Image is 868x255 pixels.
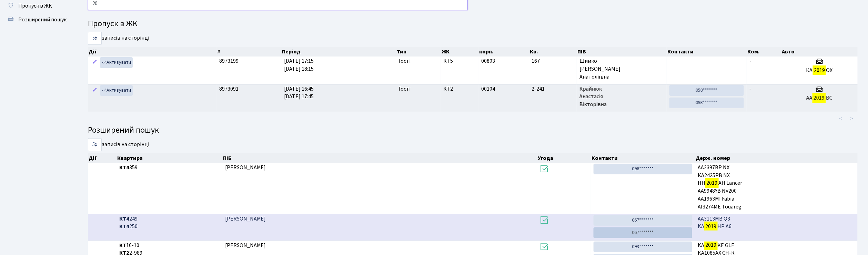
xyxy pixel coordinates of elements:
th: Квартира [117,153,222,163]
span: 359 [119,164,219,172]
span: [DATE] 17:15 [DATE] 18:15 [284,57,314,73]
span: 249 250 [119,215,219,231]
mark: 2019 [705,178,718,188]
th: ПІБ [222,153,537,163]
mark: 2019 [813,65,826,75]
span: Пропуск в ЖК [18,2,52,10]
span: 167 [532,57,574,65]
span: Гості [399,85,411,93]
span: - [749,57,751,65]
th: Дії [88,153,117,163]
span: 00803 [481,57,495,65]
b: КТ [119,242,126,249]
span: Гості [399,57,411,65]
span: - [749,85,751,93]
mark: 2019 [704,240,717,250]
span: [PERSON_NAME] [225,164,266,171]
span: Шимко [PERSON_NAME] Анатоліївна [579,57,664,81]
b: КТ4 [119,223,129,230]
th: Кв. [529,47,577,57]
span: 2-241 [532,85,574,93]
th: Авто [781,47,858,57]
select: записів на сторінці [88,32,102,45]
th: ПІБ [577,47,667,57]
h4: Пропуск в ЖК [88,19,858,29]
span: 8973199 [219,57,239,65]
th: корп. [479,47,529,57]
th: ЖК [441,47,479,57]
mark: 2019 [813,93,826,103]
a: Редагувати [91,57,99,68]
span: КТ2 [443,85,476,93]
span: [DATE] 16:45 [DATE] 17:45 [284,85,314,101]
span: [PERSON_NAME] [225,242,266,249]
a: Розширений пошук [3,13,72,27]
a: Активувати [100,57,133,68]
th: Держ. номер [695,153,858,163]
h5: КА ОХ [784,67,855,74]
a: Редагувати [91,85,99,96]
h4: Розширений пошук [88,125,858,135]
th: # [216,47,281,57]
h5: АА ВС [784,95,855,101]
label: записів на сторінці [88,32,149,45]
label: записів на сторінці [88,138,149,151]
th: Ком. [747,47,781,57]
b: КТ4 [119,164,129,171]
span: [PERSON_NAME] [225,215,266,223]
th: Період [281,47,396,57]
b: КТ4 [119,215,129,223]
span: 00104 [481,85,495,93]
a: Активувати [100,85,133,96]
th: Угода [537,153,591,163]
th: Контакти [667,47,747,57]
select: записів на сторінці [88,138,102,151]
th: Контакти [591,153,695,163]
span: АА2397ВР NX КА2425РВ NX НН АН Lancer АА9948YB NV200 АА1963МІ Fabia АІ3274МЕ Touareg [698,164,855,211]
span: АА3113МВ Q3 KA HP A6 [698,215,855,231]
span: КТ5 [443,57,476,65]
span: Крайнюк Анастасія Вікторівна [579,85,664,109]
th: Дії [88,47,216,57]
th: Тип [396,47,441,57]
span: Розширений пошук [18,16,67,23]
mark: 2019 [704,222,717,231]
span: 8973091 [219,85,239,93]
